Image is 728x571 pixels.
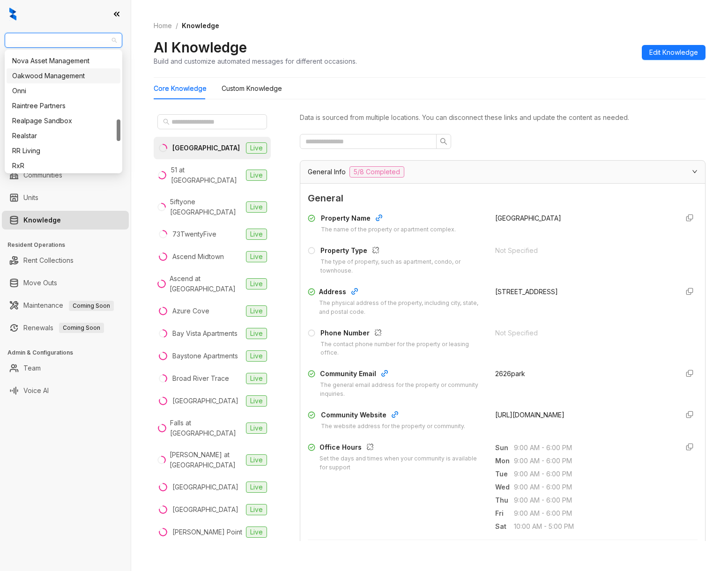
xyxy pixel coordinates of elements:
[12,146,115,156] div: RR Living
[321,410,465,422] div: Community Website
[246,527,267,538] span: Live
[514,443,671,453] span: 9:00 AM - 6:00 PM
[246,395,267,407] span: Live
[495,443,514,453] span: Sun
[2,359,129,378] li: Team
[172,373,229,384] div: Broad River Trace
[23,166,62,185] a: Communities
[246,350,267,362] span: Live
[246,423,267,434] span: Live
[172,143,240,153] div: [GEOGRAPHIC_DATA]
[172,504,238,515] div: [GEOGRAPHIC_DATA]
[514,508,671,519] span: 9:00 AM - 6:00 PM
[320,245,484,258] div: Property Type
[495,482,514,492] span: Wed
[12,116,115,126] div: Realpage Sandbox
[692,169,698,174] span: expanded
[2,381,129,400] li: Voice AI
[246,251,267,262] span: Live
[2,188,129,207] li: Units
[172,252,224,262] div: Ascend Midtown
[321,422,465,431] div: The website address for the property or community.
[319,442,483,454] div: Office Hours
[495,521,514,532] span: Sat
[2,296,129,315] li: Maintenance
[349,166,404,178] span: 5/8 Completed
[246,454,267,466] span: Live
[319,454,483,472] div: Set the days and times when your community is available for support
[172,396,238,406] div: [GEOGRAPHIC_DATA]
[514,456,671,466] span: 9:00 AM - 6:00 PM
[514,495,671,505] span: 9:00 AM - 6:00 PM
[495,328,671,338] div: Not Specified
[495,508,514,519] span: Fri
[176,21,178,31] li: /
[154,83,207,94] div: Core Knowledge
[319,299,484,317] div: The physical address of the property, including city, state, and postal code.
[495,469,514,479] span: Tue
[10,33,117,47] span: RR Living
[172,351,238,361] div: Baystone Apartments
[300,161,705,183] div: General Info5/8 Completed
[246,170,267,181] span: Live
[246,201,267,213] span: Live
[7,241,131,249] h3: Resident Operations
[23,251,74,270] a: Rent Collections
[2,166,129,185] li: Communities
[172,306,209,316] div: Azure Cove
[7,349,131,357] h3: Admin & Configurations
[7,158,120,173] div: RxR
[172,482,238,492] div: [GEOGRAPHIC_DATA]
[7,83,120,98] div: Onni
[2,274,129,292] li: Move Outs
[514,469,671,479] span: 9:00 AM - 6:00 PM
[12,131,115,141] div: Realstar
[308,191,698,206] span: General
[171,165,242,185] div: 51 at [GEOGRAPHIC_DATA]
[59,323,104,333] span: Coming Soon
[320,258,484,275] div: The type of property, such as apartment, condo, or townhouse.
[320,340,483,358] div: The contact phone number for the property or leasing office.
[321,225,456,234] div: The name of the property or apartment complex.
[2,319,129,337] li: Renewals
[170,450,242,470] div: [PERSON_NAME] at [GEOGRAPHIC_DATA]
[12,56,115,66] div: Nova Asset Management
[12,86,115,96] div: Onni
[495,411,565,419] span: [URL][DOMAIN_NAME]
[7,53,120,68] div: Nova Asset Management
[320,381,484,399] div: The general email address for the property or community inquiries.
[23,188,38,207] a: Units
[172,229,216,239] div: 73TwentyFive
[246,482,267,493] span: Live
[2,251,129,270] li: Rent Collections
[649,47,698,58] span: Edit Knowledge
[9,7,16,21] img: logo
[2,103,129,122] li: Leasing
[7,68,120,83] div: Oakwood Management
[7,128,120,143] div: Realstar
[495,370,525,378] span: 2626park
[320,328,483,340] div: Phone Number
[170,418,242,438] div: Falls at [GEOGRAPHIC_DATA]
[182,22,219,30] span: Knowledge
[246,278,267,289] span: Live
[321,213,456,225] div: Property Name
[642,45,706,60] button: Edit Knowledge
[12,161,115,171] div: RxR
[495,456,514,466] span: Mon
[23,319,104,337] a: RenewalsComing Soon
[7,98,120,113] div: Raintree Partners
[170,197,242,217] div: 5iftyone [GEOGRAPHIC_DATA]
[170,274,242,294] div: Ascend at [GEOGRAPHIC_DATA]
[2,211,129,230] li: Knowledge
[495,245,671,256] div: Not Specified
[495,495,514,505] span: Thu
[246,229,267,240] span: Live
[2,63,129,82] li: Leads
[23,211,61,230] a: Knowledge
[69,301,114,311] span: Coming Soon
[320,369,484,381] div: Community Email
[246,328,267,339] span: Live
[222,83,282,94] div: Custom Knowledge
[514,521,671,532] span: 10:00 AM - 5:00 PM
